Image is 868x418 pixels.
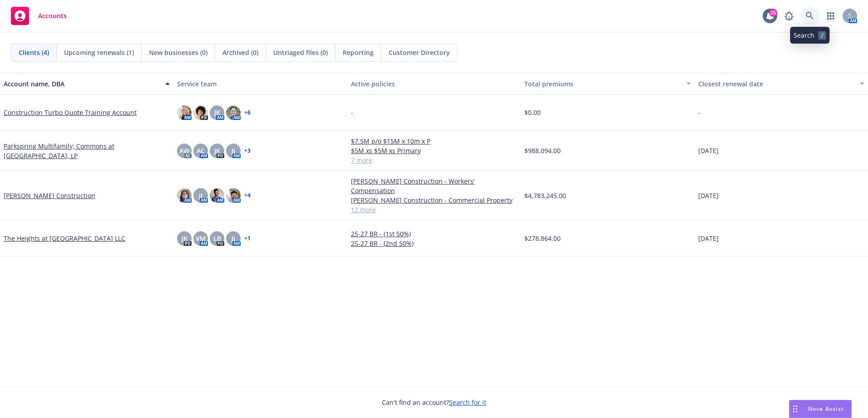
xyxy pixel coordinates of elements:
span: VM [196,234,206,243]
a: $7.5M p/o $15M x 10m x P [351,136,517,146]
span: $0.00 [524,108,541,117]
a: Parkspring Multifamily; Commons at [GEOGRAPHIC_DATA], LP [4,141,170,160]
span: Reporting [343,48,374,57]
span: [DATE] [698,191,719,200]
span: - [698,108,700,117]
a: 25-27 BR - (1st 50%) [351,229,517,239]
button: Active policies [347,73,521,95]
span: $988,094.00 [524,146,561,155]
span: JJ [232,234,235,243]
span: JJ [199,191,202,200]
span: AW [179,146,189,155]
span: New businesses (0) [149,48,207,57]
span: AC [197,146,205,155]
a: Accounts [7,3,70,29]
span: Untriaged files (0) [273,48,328,57]
img: photo [226,105,241,120]
span: [DATE] [698,234,719,243]
a: Report a Bug [780,7,798,25]
span: - [351,108,353,117]
a: + 3 [244,148,251,154]
img: photo [193,105,208,120]
a: Search [801,7,819,25]
div: Service team [177,79,343,89]
span: [DATE] [698,146,719,155]
img: photo [177,105,192,120]
div: Total premiums [524,79,681,89]
img: photo [210,188,224,203]
a: 7 more [351,155,517,165]
a: Switch app [822,7,840,25]
span: $4,783,245.00 [524,191,566,200]
span: Upcoming renewals (1) [64,48,134,57]
span: JK [214,108,220,117]
span: Nova Assist [808,405,844,413]
div: Closest renewal date [698,79,854,89]
a: [PERSON_NAME] Construction [4,191,95,200]
button: Closest renewal date [695,73,868,95]
div: Drag to move [789,400,801,418]
a: Construction Turbo Quote Training Account [4,108,137,117]
a: Search for it [449,398,486,407]
div: Account name, DBA [4,79,160,89]
span: Can't find an account? [382,398,486,407]
a: + 6 [244,110,251,115]
span: Customer Directory [389,48,450,57]
span: Clients (4) [19,48,49,57]
a: The Heights at [GEOGRAPHIC_DATA] LLC [4,234,125,243]
span: Accounts [38,12,67,20]
a: 12 more [351,205,517,214]
span: JJ [232,146,235,155]
a: $5M xs $5M xs Primary [351,146,517,155]
span: $278,864.00 [524,234,561,243]
a: 25-27 BR - (2nd 50%) [351,239,517,248]
a: + 1 [244,236,251,241]
img: photo [177,188,192,203]
span: JK [182,234,187,243]
span: Archived (0) [222,48,258,57]
button: Nova Assist [789,400,852,418]
span: JK [214,146,220,155]
button: Service team [173,73,347,95]
img: photo [226,188,241,203]
div: 25 [769,9,777,17]
a: [PERSON_NAME] Construction - Workers' Compensation [351,176,517,195]
a: + 4 [244,193,251,198]
span: LB [213,234,221,243]
button: Total premiums [521,73,694,95]
div: Active policies [351,79,517,89]
a: [PERSON_NAME] Construction - Commercial Property [351,195,517,205]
